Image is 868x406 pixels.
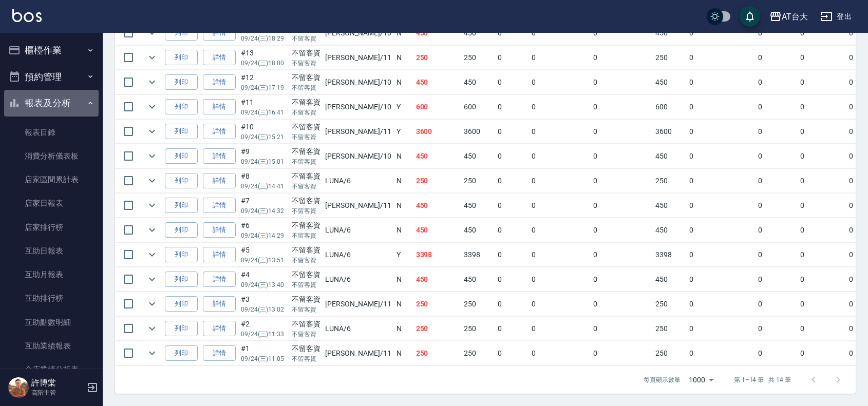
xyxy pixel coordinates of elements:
[238,341,289,365] td: #1
[394,144,413,168] td: N
[529,267,591,292] td: 0
[165,272,198,287] button: 列印
[413,317,462,341] td: 250
[292,171,320,182] div: 不留客資
[591,267,653,292] td: 0
[413,194,462,218] td: 450
[292,319,320,330] div: 不留客資
[495,95,529,119] td: 0
[238,70,289,94] td: #12
[529,341,591,365] td: 0
[203,74,236,90] a: 詳情
[241,83,287,92] p: 09/24 (三) 17:19
[394,21,413,45] td: N
[144,74,160,90] button: expand row
[292,206,320,216] p: 不留客資
[241,256,287,265] p: 09/24 (三) 13:51
[241,231,287,240] p: 09/24 (三) 14:29
[461,95,495,119] td: 600
[323,267,393,292] td: LUNA /6
[165,321,198,337] button: 列印
[4,311,99,334] a: 互助點數明細
[394,292,413,316] td: N
[4,286,99,310] a: 互助排行榜
[4,239,99,263] a: 互助日報表
[798,46,847,70] td: 0
[756,267,798,292] td: 0
[782,10,808,23] div: AT台大
[653,194,687,218] td: 450
[591,243,653,267] td: 0
[461,144,495,168] td: 450
[529,194,591,218] td: 0
[292,34,320,43] p: 不留客資
[203,148,236,164] a: 詳情
[653,267,687,292] td: 450
[798,70,847,94] td: 0
[495,243,529,267] td: 0
[687,95,756,119] td: 0
[653,341,687,365] td: 250
[798,144,847,168] td: 0
[144,173,160,188] button: expand row
[413,218,462,242] td: 450
[798,341,847,365] td: 0
[394,243,413,267] td: Y
[323,317,393,341] td: LUNA /6
[687,243,756,267] td: 0
[241,108,287,117] p: 09/24 (三) 16:41
[203,296,236,312] a: 詳情
[687,267,756,292] td: 0
[529,95,591,119] td: 0
[461,267,495,292] td: 450
[323,169,393,193] td: LUNA /6
[292,220,320,231] div: 不留客資
[756,194,798,218] td: 0
[144,272,160,287] button: expand row
[394,218,413,242] td: N
[144,321,160,336] button: expand row
[144,345,160,361] button: expand row
[756,218,798,242] td: 0
[203,99,236,115] a: 詳情
[461,46,495,70] td: 250
[591,292,653,316] td: 0
[238,194,289,218] td: #7
[323,243,393,267] td: LUNA /6
[756,292,798,316] td: 0
[529,46,591,70] td: 0
[292,343,320,354] div: 不留客資
[394,317,413,341] td: N
[591,120,653,144] td: 0
[798,21,847,45] td: 0
[756,341,798,365] td: 0
[653,95,687,119] td: 600
[461,317,495,341] td: 250
[292,305,320,314] p: 不留客資
[165,124,198,140] button: 列印
[529,317,591,341] td: 0
[241,330,287,339] p: 09/24 (三) 11:33
[394,194,413,218] td: N
[4,334,99,358] a: 互助業績報表
[241,206,287,216] p: 09/24 (三) 14:32
[687,218,756,242] td: 0
[238,144,289,168] td: #9
[203,272,236,287] a: 詳情
[495,218,529,242] td: 0
[4,358,99,381] a: 全店業績分析表
[323,144,393,168] td: [PERSON_NAME] /10
[653,144,687,168] td: 450
[4,37,99,64] button: 櫃檯作業
[292,256,320,265] p: 不留客資
[394,46,413,70] td: N
[292,157,320,166] p: 不留客資
[495,317,529,341] td: 0
[238,46,289,70] td: #13
[238,120,289,144] td: #10
[413,70,462,94] td: 450
[529,243,591,267] td: 0
[165,296,198,312] button: 列印
[529,120,591,144] td: 0
[4,121,99,144] a: 報表目錄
